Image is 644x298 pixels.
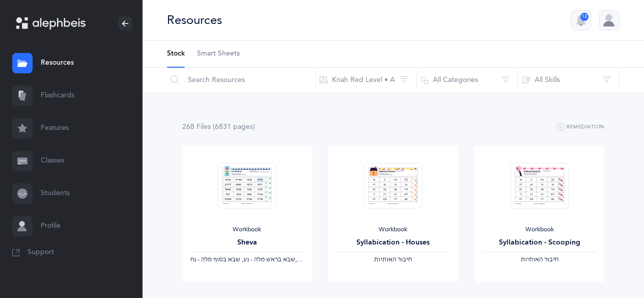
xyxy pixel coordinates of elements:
[364,162,423,209] img: Syllabication-Workbook-Level-1-EN_Red_Houses_thumbnail_1741114032.png
[518,68,620,92] button: All Skills
[337,226,450,234] div: Workbook
[337,237,450,248] div: Syllabication - Houses
[556,121,605,133] button: Remediation
[190,256,304,264] div: ‪, + 2‬
[580,13,589,21] div: 12
[315,68,417,92] button: Kriah Red Level • A
[166,68,316,92] input: Search Resources
[197,49,240,59] span: Smart Sheets
[521,256,558,263] span: ‫חיבור האותיות‬
[483,237,596,248] div: Syllabication - Scooping
[27,248,54,258] span: Support
[167,12,222,29] div: Resources
[416,68,518,92] button: All Categories
[218,162,276,209] img: Sheva-Workbook-Red_EN_thumbnail_1754012358.png
[250,123,253,131] span: s
[182,123,211,131] span: 268 File
[190,237,304,248] div: Sheva
[571,10,591,31] button: 12
[190,226,304,234] div: Workbook
[510,162,569,209] img: Syllabication-Workbook-Level-1-EN_Red_Scooping_thumbnail_1741114434.png
[374,256,412,263] span: ‫חיבור האותיות‬
[213,123,255,131] span: (6831 page )
[483,226,596,234] div: Workbook
[208,123,211,131] span: s
[190,256,295,263] span: ‫שבא בראש מלה - נע, שבא בסוף מלה - נח‬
